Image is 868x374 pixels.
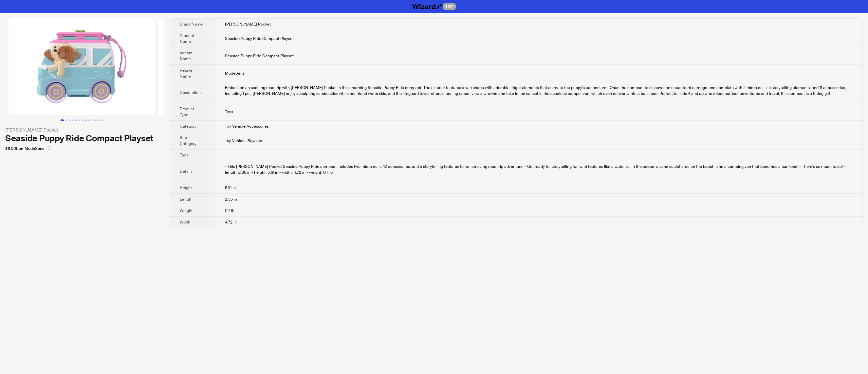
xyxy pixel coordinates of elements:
span: Toy Vehicle Playsets [225,138,262,143]
span: 0.7 lb [225,208,234,213]
span: 2.36 in [225,197,237,202]
span: 4.72 in [225,220,237,225]
img: Seaside Puppy Ride Compact Playset Seaside Puppy Ride Compact Playset image 1 [9,18,155,115]
button: Go to slide 6 [79,119,80,121]
span: Seaside Puppy Ride Compact Playset [225,53,294,59]
span: [PERSON_NAME] Pocket [225,22,271,27]
span: Brand Name [180,22,203,27]
span: ModeSens [225,71,245,76]
button: Go to slide 13 [102,119,103,121]
div: - This Polly Pocket Seaside Puppy Ride compact includes two micro dolls, 12 accessories, and 5 st... [225,164,852,175]
span: Height [180,185,192,190]
span: Toys [225,109,233,115]
div: [PERSON_NAME] Pocket [5,126,158,134]
span: BETA [443,3,456,10]
button: Go to slide 1 [61,119,64,121]
span: Width [180,220,190,225]
button: Go to slide 2 [65,119,67,121]
button: Go to slide 8 [85,119,87,121]
span: Tags [180,152,188,158]
span: Seaside Puppy Ride Compact Playset [225,36,294,41]
button: Go to slide 3 [69,119,70,121]
span: Variant Name [180,50,193,62]
div: Seaside Puppy Ride Compact Playset [5,134,158,143]
span: Toy Vehicle Accessories [225,124,269,129]
span: Details [180,169,193,174]
img: Seaside Puppy Ride Compact Playset Seaside Puppy Ride Compact Playset image 2 [158,18,305,115]
span: Sub Category [180,135,196,146]
div: $11.00 from ModeSens [5,143,158,154]
button: Go to slide 5 [75,119,77,121]
button: Go to slide 7 [82,119,83,121]
span: Description [180,90,201,95]
button: Go to slide 12 [98,119,100,121]
button: Go to slide 9 [88,119,90,121]
span: Retailer Name [180,68,194,79]
span: Product Type [180,106,194,117]
span: Category [180,124,196,129]
span: Product Name [180,33,194,44]
div: Embark on an exciting road trip with Polly Pocket in this charming Seaside Puppy Ride compact. Th... [225,85,852,97]
span: Length [180,197,193,202]
span: Weight [180,208,193,213]
button: Go to slide 11 [95,119,97,121]
span: select [47,146,51,150]
span: 5.19 in [225,185,236,190]
button: Go to slide 4 [72,119,74,121]
button: Go to slide 10 [92,119,93,121]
